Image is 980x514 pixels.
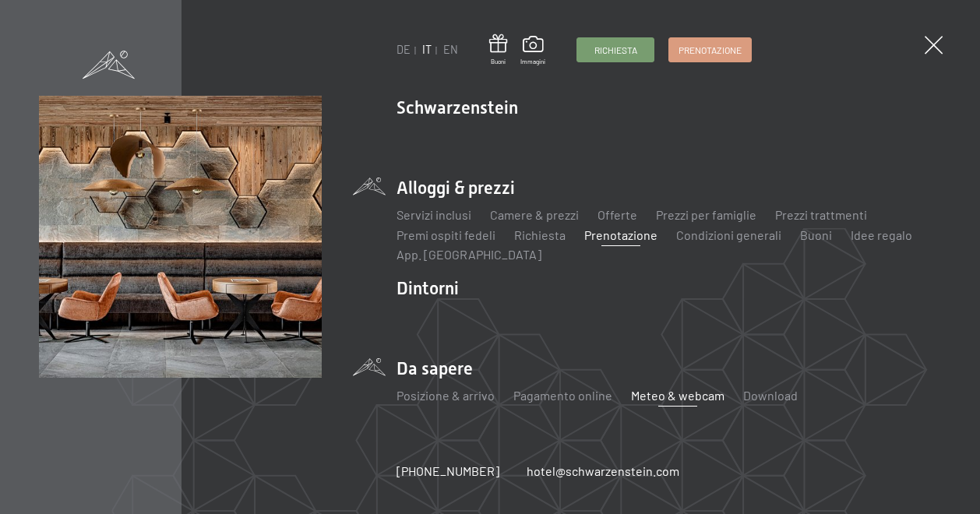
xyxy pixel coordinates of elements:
[39,96,321,378] img: [Translate to Italienisch:]
[679,44,742,57] span: Prenotazione
[527,463,679,480] a: hotel@schwarzenstein.com
[514,227,566,242] a: Richiesta
[520,36,545,65] a: Immagini
[397,247,541,262] a: App. [GEOGRAPHIC_DATA]
[513,388,612,403] a: Pagamento online
[669,38,751,62] a: Prenotazione
[577,38,654,62] a: Richiesta
[598,207,637,222] a: Offerte
[520,58,545,66] span: Immagini
[800,227,832,242] a: Buoni
[676,227,781,242] a: Condizioni generali
[489,58,507,66] span: Buoni
[397,227,495,242] a: Premi ospiti fedeli
[397,463,499,478] span: [PHONE_NUMBER]
[489,34,507,66] a: Buoni
[594,44,637,57] span: Richiesta
[397,207,471,222] a: Servizi inclusi
[775,207,867,222] a: Prezzi trattmenti
[584,227,657,242] a: Prenotazione
[743,388,798,403] a: Download
[490,207,579,222] a: Camere & prezzi
[397,43,411,56] a: DE
[397,388,495,403] a: Posizione & arrivo
[631,388,724,403] a: Meteo & webcam
[656,207,756,222] a: Prezzi per famiglie
[443,43,458,56] a: EN
[397,463,499,480] a: [PHONE_NUMBER]
[851,227,912,242] a: Idee regalo
[422,43,432,56] a: IT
